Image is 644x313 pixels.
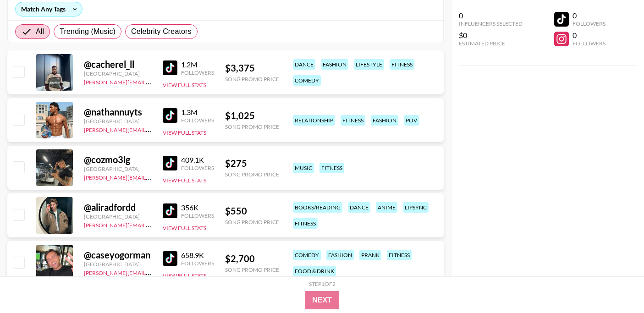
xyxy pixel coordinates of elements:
[293,218,318,229] div: fitness
[293,115,335,126] div: relationship
[459,11,523,20] div: 0
[293,250,321,260] div: comedy
[326,250,354,260] div: fashion
[84,125,220,133] a: [PERSON_NAME][EMAIL_ADDRESS][DOMAIN_NAME]
[225,266,279,273] div: Song Promo Price
[390,59,414,70] div: fitness
[598,267,633,302] iframe: Drift Widget Chat Controller
[181,212,214,219] div: Followers
[84,70,152,77] div: [GEOGRAPHIC_DATA]
[371,115,398,126] div: fashion
[376,202,397,213] div: anime
[181,117,214,124] div: Followers
[293,163,314,173] div: music
[225,158,279,169] div: $ 275
[293,266,336,276] div: food & drink
[572,31,605,40] div: 0
[84,213,152,220] div: [GEOGRAPHIC_DATA]
[225,76,279,82] div: Song Promo Price
[321,59,348,70] div: fashion
[293,202,342,213] div: books/reading
[163,272,206,279] button: View Full Stats
[36,26,44,37] span: All
[163,225,206,231] button: View Full Stats
[60,26,116,37] span: Trending (Music)
[225,205,279,217] div: $ 550
[84,172,220,181] a: [PERSON_NAME][EMAIL_ADDRESS][DOMAIN_NAME]
[459,20,523,27] div: Influencers Selected
[225,253,279,264] div: $ 2,700
[293,59,315,70] div: dance
[84,268,220,276] a: [PERSON_NAME][EMAIL_ADDRESS][DOMAIN_NAME]
[131,26,192,37] span: Celebrity Creators
[163,82,206,88] button: View Full Stats
[84,261,152,268] div: [GEOGRAPHIC_DATA]
[359,250,381,260] div: prank
[84,220,307,229] a: [PERSON_NAME][EMAIL_ADDRESS][PERSON_NAME][PERSON_NAME][DOMAIN_NAME]
[163,60,177,75] img: TikTok
[181,165,214,171] div: Followers
[84,77,220,86] a: [PERSON_NAME][EMAIL_ADDRESS][DOMAIN_NAME]
[84,202,152,213] div: @ aliradfordd
[225,62,279,74] div: $ 3,375
[163,177,206,184] button: View Full Stats
[404,115,419,126] div: pov
[225,219,279,225] div: Song Promo Price
[163,156,177,170] img: TikTok
[348,202,370,213] div: dance
[181,251,214,260] div: 658.9K
[403,202,429,213] div: lipsync
[341,115,365,126] div: fitness
[225,110,279,121] div: $ 1,025
[16,2,82,16] div: Match Any Tags
[319,163,344,173] div: fitness
[163,129,206,136] button: View Full Stats
[181,69,214,76] div: Followers
[84,118,152,125] div: [GEOGRAPHIC_DATA]
[163,108,177,123] img: TikTok
[84,165,152,172] div: [GEOGRAPHIC_DATA]
[572,40,605,47] div: Followers
[459,40,523,47] div: Estimated Price
[225,123,279,130] div: Song Promo Price
[181,60,214,69] div: 1.2M
[387,250,412,260] div: fitness
[84,154,152,165] div: @ cozmo3lg
[459,31,523,40] div: $0
[84,249,152,261] div: @ caseyogorman
[84,106,152,118] div: @ nathannuyts
[225,171,279,178] div: Song Promo Price
[305,291,339,309] button: Next
[181,260,214,267] div: Followers
[572,11,605,20] div: 0
[163,203,177,218] img: TikTok
[309,280,336,287] div: Step 1 of 2
[354,59,384,70] div: lifestyle
[572,20,605,27] div: Followers
[84,59,152,70] div: @ cacherel_ll
[293,75,321,86] div: comedy
[163,251,177,266] img: TikTok
[181,203,214,212] div: 356K
[181,108,214,117] div: 1.3M
[181,155,214,165] div: 409.1K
